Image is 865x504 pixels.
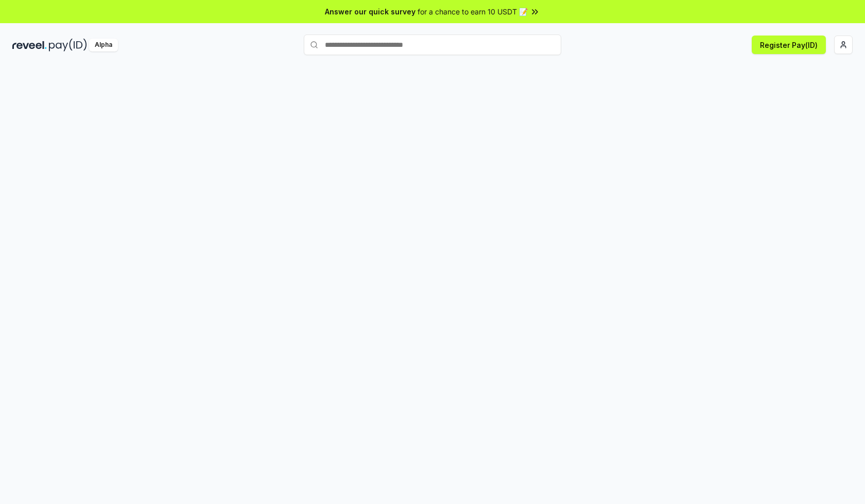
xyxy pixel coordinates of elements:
img: pay_id [49,39,87,51]
span: Answer our quick survey [325,6,416,17]
div: Alpha [89,39,118,51]
span: for a chance to earn 10 USDT 📝 [418,6,528,17]
img: reveel_dark [12,39,47,51]
button: Register Pay(ID) [752,36,826,54]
